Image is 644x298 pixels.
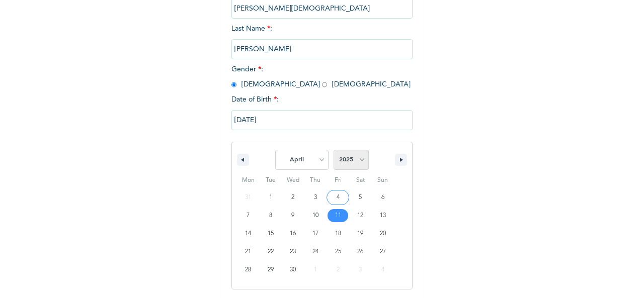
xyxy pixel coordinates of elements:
span: 21 [245,243,251,261]
span: Date of Birth : [231,94,279,105]
button: 27 [371,243,394,261]
span: 27 [380,243,386,261]
span: 1 [269,188,272,207]
span: 20 [380,225,386,243]
button: 30 [282,261,304,279]
span: 12 [357,207,363,225]
button: 15 [260,225,282,243]
button: 14 [237,225,260,243]
button: 28 [237,261,260,279]
span: Thu [304,172,327,188]
span: 10 [312,207,318,225]
button: 11 [327,207,349,225]
span: 29 [268,261,274,279]
button: 5 [349,188,372,207]
button: 4 [327,188,349,207]
span: 19 [357,225,363,243]
button: 22 [260,243,282,261]
span: 24 [312,243,318,261]
span: 13 [380,207,386,225]
span: 5 [359,188,362,207]
span: 7 [247,207,250,225]
span: 25 [335,243,341,261]
button: 20 [371,225,394,243]
span: 6 [381,188,384,207]
button: 24 [304,243,327,261]
span: Gender : [DEMOGRAPHIC_DATA] [DEMOGRAPHIC_DATA] [231,66,411,88]
span: Fri [327,172,349,188]
span: 3 [314,188,317,207]
span: 15 [268,225,274,243]
span: 8 [269,207,272,225]
button: 12 [349,207,372,225]
button: 1 [260,188,282,207]
span: Wed [282,172,304,188]
button: 8 [260,207,282,225]
span: 14 [245,225,251,243]
button: 10 [304,207,327,225]
span: 23 [290,243,296,261]
span: 16 [290,225,296,243]
button: 2 [282,188,304,207]
span: 17 [312,225,318,243]
button: 26 [349,243,372,261]
span: 4 [337,188,340,207]
button: 29 [260,261,282,279]
button: 16 [282,225,304,243]
button: 23 [282,243,304,261]
span: 18 [335,225,341,243]
span: 22 [268,243,274,261]
button: 9 [282,207,304,225]
button: 7 [237,207,260,225]
span: 9 [291,207,294,225]
input: Enter your last name [231,39,413,59]
button: 6 [371,188,394,207]
button: 3 [304,188,327,207]
button: 19 [349,225,372,243]
span: 26 [357,243,363,261]
span: Sat [349,172,372,188]
button: 17 [304,225,327,243]
span: Last Name : [231,25,413,53]
button: 18 [327,225,349,243]
span: 2 [291,188,294,207]
span: 11 [335,207,341,225]
span: Tue [260,172,282,188]
span: Sun [371,172,394,188]
span: Mon [237,172,260,188]
input: DD-MM-YYYY [231,110,413,130]
button: 13 [371,207,394,225]
button: 21 [237,243,260,261]
button: 25 [327,243,349,261]
span: 28 [245,261,251,279]
span: 30 [290,261,296,279]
